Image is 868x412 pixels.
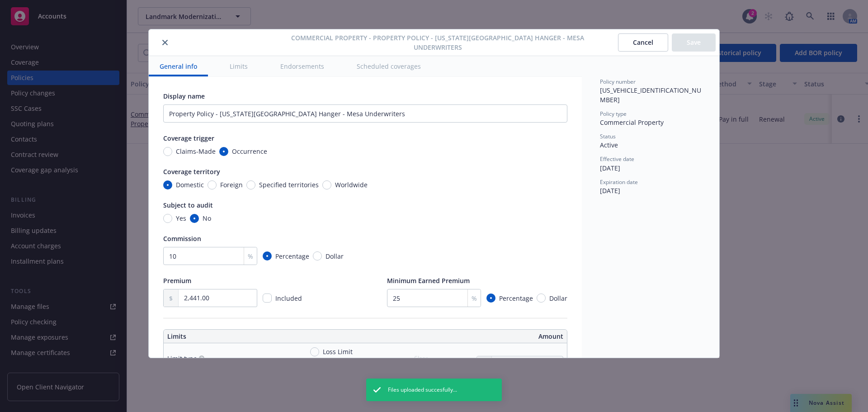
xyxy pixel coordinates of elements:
span: [DATE] [600,164,620,172]
input: Domestic [163,180,172,189]
span: Premium [163,276,191,285]
input: Foreign [208,180,217,189]
span: % [248,251,253,261]
span: Files uploaded succesfully... [388,386,457,394]
button: close [160,37,170,48]
input: No [190,214,199,223]
span: Loss Limit [323,347,353,356]
button: Limits [219,56,259,76]
span: Percentage [499,294,533,303]
span: Percentage [275,251,309,261]
input: Worldwide [322,180,331,189]
span: Minimum Earned Premium [387,276,470,285]
span: Policy number [600,78,636,85]
input: Loss Limit [310,347,319,356]
span: No [203,213,211,223]
span: Foreign [220,180,243,189]
span: Coverage territory [163,167,220,176]
span: [US_VEHICLE_IDENTIFICATION_NUMBER] [600,86,701,104]
span: Display name [163,92,205,100]
span: Yes [176,213,186,223]
span: Worldwide [335,180,368,189]
span: Claims-Made [176,147,216,156]
span: Commission [163,234,201,243]
span: [DATE] [600,186,620,195]
div: Limit type [167,354,197,363]
span: Active [600,141,618,149]
span: Dollar [325,251,344,261]
span: Status [600,133,616,140]
span: Subject to audit [163,201,213,209]
input: 0.00 [492,356,563,369]
span: Domestic [176,180,204,189]
input: Percentage [263,251,272,260]
span: % [472,294,477,303]
th: Amount [369,330,567,343]
button: Cancel [618,33,668,52]
button: Endorsements [269,56,335,76]
span: Dollar [549,294,567,303]
span: Policy type [600,110,627,118]
input: Dollar [313,251,322,260]
input: Dollar [537,294,546,303]
span: Coverage trigger [163,134,214,142]
span: Effective date [600,155,634,163]
input: Percentage [486,294,495,303]
input: Specified territories [246,180,255,189]
span: Included [275,294,302,303]
th: Limits [164,330,325,343]
span: Commercial Property [600,118,664,127]
span: Specified territories [259,180,319,189]
span: Commercial Property - Property Policy - [US_STATE][GEOGRAPHIC_DATA] Hanger - Mesa Underwriters [269,33,607,52]
input: Claims-Made [163,147,172,156]
button: Scheduled coverages [346,56,432,76]
input: 0.00 [179,289,257,307]
button: General info [149,56,208,76]
input: Yes [163,214,172,223]
span: Expiration date [600,178,638,186]
input: Occurrence [219,147,228,156]
span: Occurrence [232,147,267,156]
